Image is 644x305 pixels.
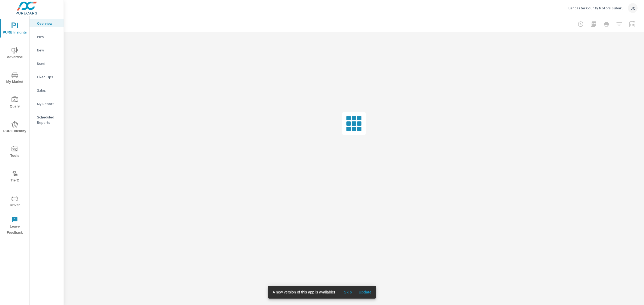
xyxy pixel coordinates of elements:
div: PIPA [30,33,64,41]
span: Skip [341,290,354,295]
button: Skip [339,288,356,296]
div: nav menu [0,16,29,238]
p: Scheduled Reports [37,114,59,125]
span: Query [2,96,28,110]
span: Update [358,290,371,295]
div: Overview [30,19,64,27]
span: Tier2 [2,170,28,184]
span: Tools [2,146,28,159]
div: Fixed Ops [30,73,64,81]
p: Used [37,61,59,66]
div: Scheduled Reports [30,113,64,127]
p: My Report [37,101,59,106]
p: Overview [37,21,59,26]
div: My Report [30,100,64,108]
div: Sales [30,86,64,94]
span: My Market [2,72,28,85]
p: PIPA [37,34,59,39]
p: Sales [37,88,59,93]
span: PURE Identity [2,121,28,134]
span: Driver [2,195,28,208]
button: Update [356,288,374,296]
div: Used [30,59,64,68]
span: A new version of this app is available! [273,290,335,294]
div: JC [628,3,638,13]
span: PURE Insights [2,23,28,36]
span: Leave Feedback [2,217,28,236]
div: New [30,46,64,54]
p: New [37,47,59,53]
p: Fixed Ops [37,74,59,80]
span: Advertise [2,47,28,60]
p: Lancaster County Motors Subaru [568,6,624,10]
